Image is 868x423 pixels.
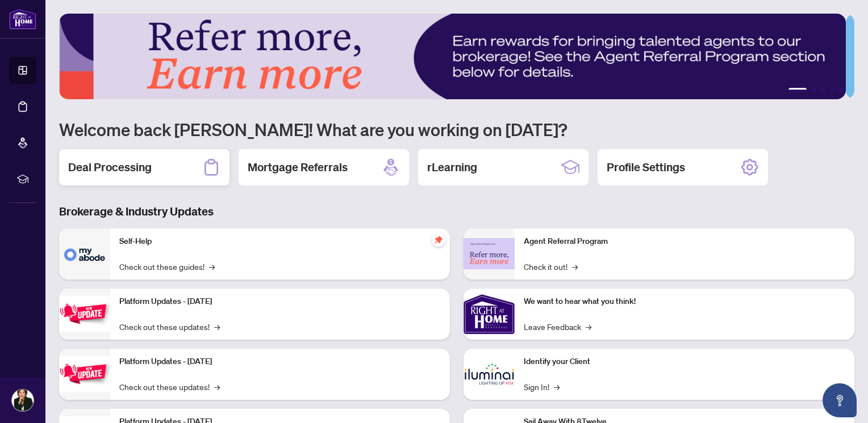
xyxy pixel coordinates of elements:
[119,320,220,333] a: Check out these updates!→
[427,159,477,175] h2: rLearning
[59,296,110,332] img: Platform Updates - July 21, 2025
[607,159,685,175] h2: Profile Settings
[524,295,845,308] p: We want to hear what you think!
[59,229,110,280] img: Self-Help
[572,260,578,273] span: →
[209,260,215,273] span: →
[59,119,854,140] h1: Welcome back [PERSON_NAME]! What are you working on [DATE]?
[9,9,36,29] img: logo
[68,159,152,175] h2: Deal Processing
[838,88,843,92] button: 5
[464,289,515,340] img: We want to hear what you think!
[524,260,578,273] a: Check it out!→
[464,238,515,269] img: Agent Referral Program
[59,14,846,99] img: Slide 0
[12,390,34,411] img: Profile Icon
[119,295,441,308] p: Platform Updates - [DATE]
[119,356,441,368] p: Platform Updates - [DATE]
[554,380,560,393] span: →
[248,159,348,175] h2: Mortgage Referrals
[464,349,515,400] img: Identify your Client
[829,88,834,92] button: 4
[214,380,220,393] span: →
[524,380,560,393] a: Sign In!→
[811,88,816,92] button: 2
[432,233,445,247] span: pushpin
[524,235,845,248] p: Agent Referral Program
[788,88,807,92] button: 1
[119,380,220,393] a: Check out these updates!→
[524,356,845,368] p: Identify your Client
[586,320,591,333] span: →
[524,320,591,333] a: Leave Feedback→
[214,320,220,333] span: →
[119,260,215,273] a: Check out these guides!→
[59,204,854,219] h3: Brokerage & Industry Updates
[820,88,825,92] button: 3
[823,383,857,417] button: Open asap
[119,235,441,248] p: Self-Help
[59,356,110,392] img: Platform Updates - July 8, 2025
